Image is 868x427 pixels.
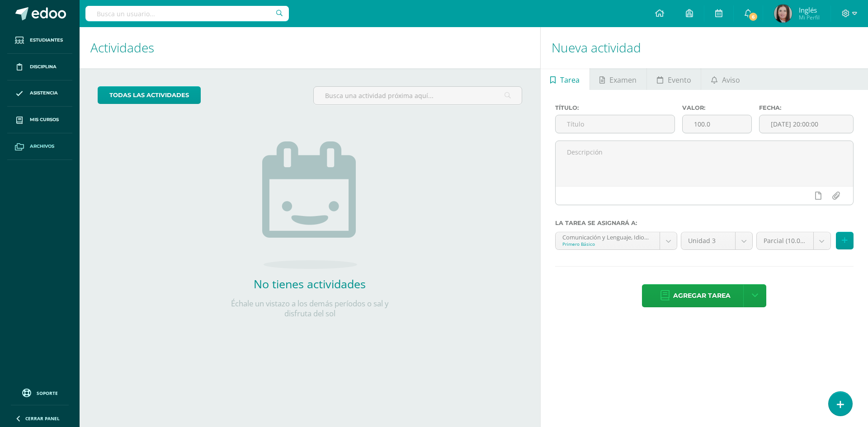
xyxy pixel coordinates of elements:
[219,276,400,291] h2: No tienes actividades
[7,27,72,54] a: Estudiantes
[682,104,751,111] label: Valor:
[683,115,751,133] input: Puntos máximos
[799,5,820,14] span: Inglés
[562,232,653,241] div: Comunicación y Lenguaje, Idioma Extranjero Inglés 'A'
[673,285,731,307] span: Agregar tarea
[30,89,58,97] span: Asistencia
[314,87,521,104] input: Busca una actividad próxima aquí...
[722,69,740,91] span: Aviso
[590,68,646,90] a: Examen
[30,116,59,123] span: Mis cursos
[30,37,63,44] span: Estudiantes
[7,133,72,160] a: Archivos
[98,86,201,104] a: todas las Actividades
[764,232,807,249] span: Parcial (10.0%)
[555,220,854,226] label: La tarea se asignará a:
[555,104,675,111] label: Título:
[90,27,529,68] h1: Actividades
[556,232,677,249] a: Comunicación y Lenguaje, Idioma Extranjero Inglés 'A'Primero Básico
[37,390,58,396] span: Soporte
[759,104,854,111] label: Fecha:
[668,69,691,91] span: Evento
[541,68,590,90] a: Tarea
[688,232,728,249] span: Unidad 3
[759,115,853,133] input: Fecha de entrega
[560,69,580,91] span: Tarea
[219,299,400,319] p: Échale un vistazo a los demás períodos o sal y disfruta del sol
[7,54,72,80] a: Disciplina
[774,5,792,23] img: e03ec1ec303510e8e6f60bf4728ca3bf.png
[562,241,653,247] div: Primero Básico
[262,141,357,269] img: no_activities.png
[30,63,57,70] span: Disciplina
[647,68,701,90] a: Evento
[7,80,72,107] a: Asistencia
[748,12,758,22] span: 6
[681,232,752,249] a: Unidad 3
[25,415,60,422] span: Cerrar panel
[701,68,750,90] a: Aviso
[609,69,637,91] span: Examen
[30,143,54,150] span: Archivos
[757,232,830,249] a: Parcial (10.0%)
[85,6,289,21] input: Busca un usuario...
[552,27,857,68] h1: Nueva actividad
[11,386,69,399] a: Soporte
[799,14,820,21] span: Mi Perfil
[556,115,675,133] input: Título
[7,107,72,133] a: Mis cursos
